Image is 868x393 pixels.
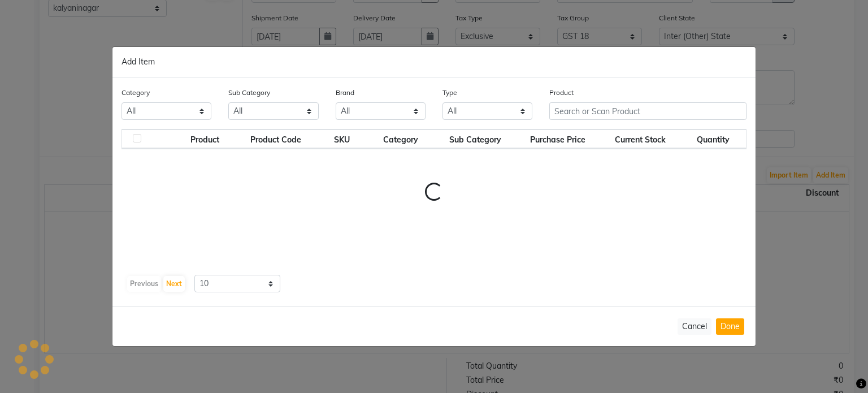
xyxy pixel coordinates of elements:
[367,129,435,149] th: Category
[316,129,367,149] th: SKU
[228,88,270,98] label: Sub Category
[716,318,744,335] button: Done
[680,129,746,149] th: Quantity
[678,318,711,335] button: Cancel
[435,129,516,149] th: Sub Category
[112,47,756,77] div: Add Item
[173,129,236,149] th: Product
[236,129,316,149] th: Product Code
[442,88,457,98] label: Type
[163,276,185,292] button: Next
[600,129,680,149] th: Current Stock
[549,88,574,98] label: Product
[549,102,747,120] input: Search or Scan Product
[530,135,585,145] span: Purchase Price
[121,88,150,98] label: Category
[336,88,354,98] label: Brand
